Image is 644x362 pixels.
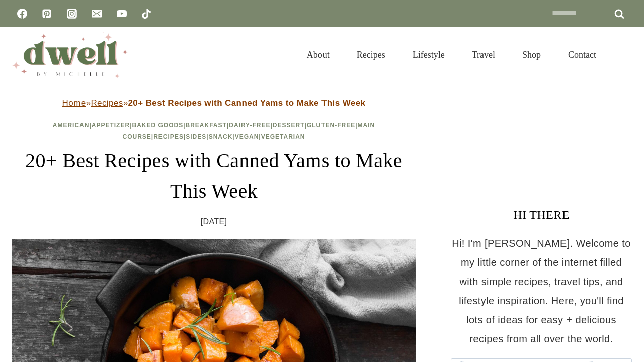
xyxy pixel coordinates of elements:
[186,122,227,129] a: Breakfast
[451,234,632,348] p: Hi! I'm [PERSON_NAME]. Welcome to my little corner of the internet filled with simple recipes, tr...
[153,133,184,140] a: Recipes
[53,122,375,140] span: | | | | | | | | | | | |
[92,122,130,129] a: Appetizer
[201,214,227,229] time: [DATE]
[399,37,458,72] a: Lifestyle
[132,122,183,129] a: Baked Goods
[91,98,123,108] a: Recipes
[128,98,366,108] strong: 20+ Best Recipes with Canned Yams to Make This Week
[62,4,82,24] a: Instagram
[343,37,399,72] a: Recipes
[37,4,57,24] a: Pinterest
[509,37,554,72] a: Shop
[273,122,305,129] a: Dessert
[12,4,32,24] a: Facebook
[62,98,86,108] a: Home
[235,133,259,140] a: Vegan
[293,37,343,72] a: About
[261,133,305,140] a: Vegetarian
[229,122,270,129] a: Dairy-Free
[458,37,509,72] a: Travel
[87,4,107,24] a: Email
[62,98,366,108] span: » »
[209,133,233,140] a: Snack
[12,32,128,78] img: DWELL by michelle
[112,4,132,24] a: YouTube
[615,46,632,63] button: View Search Form
[307,122,355,129] a: Gluten-Free
[451,206,632,224] h3: HI THERE
[293,37,610,72] nav: Primary Navigation
[12,146,416,206] h1: 20+ Best Recipes with Canned Yams to Make This Week
[136,4,156,24] a: TikTok
[53,122,90,129] a: American
[186,133,206,140] a: Sides
[554,37,610,72] a: Contact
